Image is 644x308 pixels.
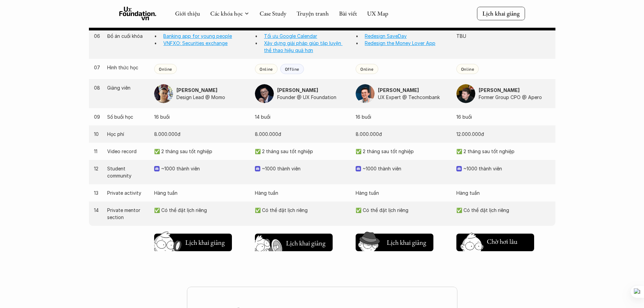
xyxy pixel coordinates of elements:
strong: [PERSON_NAME] [176,87,217,93]
p: Design Lead @ Momo [176,94,248,101]
p: ~1000 thành viên [363,165,450,172]
a: Tối ưu Google Calendar [264,33,317,39]
p: 8.000.000đ [356,131,450,138]
h5: Lịch khai giảng [386,238,427,247]
a: Lịch khai giảng [356,231,433,251]
strong: [PERSON_NAME] [277,87,318,93]
p: 16 buổi [456,113,550,120]
p: ✅ Có thể đặt lịch riêng [456,207,550,214]
p: 12 [94,165,101,172]
p: Lịch khai giảng [482,9,520,17]
p: 8.000.000đ [255,131,349,138]
button: Chờ hơi lâu [456,234,534,251]
p: Online [360,67,374,71]
p: ✅ 2 tháng sau tốt nghiệp [255,148,349,155]
a: VNFXO: Securities exchange [163,40,228,46]
p: 09 [94,113,101,120]
p: 11 [94,148,101,155]
p: Đồ án cuối khóa [107,32,147,40]
p: Hàng tuần [154,189,248,196]
h5: Lịch khai giảng [285,238,326,248]
p: Founder @ UX Foundation [277,94,349,101]
p: Student community [107,165,147,179]
a: Lịch khai giảng [154,231,232,251]
p: UX Expert @ Techcombank [378,94,450,101]
p: Hàng tuần [356,189,450,196]
a: Chờ hơi lâu [456,231,534,251]
a: Lịch khai giảng [255,231,333,251]
p: 14 [94,207,101,214]
strong: [PERSON_NAME] [479,87,520,93]
p: ~1000 thành viên [161,165,248,172]
p: Online [461,67,474,71]
h5: Chờ hơi lâu [487,237,518,246]
p: 14 buổi [255,113,349,120]
p: Offline [285,67,299,71]
a: Redesign SaveDay [365,33,407,39]
p: 12.000.000đ [456,131,550,138]
p: 8.000.000đ [154,131,248,138]
p: 16 buổi [154,113,248,120]
p: Online [260,67,273,71]
p: TBU [456,32,550,40]
p: ✅ Có thể đặt lịch riêng [154,207,248,214]
p: Hình thức học [107,64,147,71]
p: 06 [94,32,101,40]
p: 10 [94,131,101,138]
p: 16 buổi [356,113,450,120]
p: Private activity [107,189,147,196]
p: Hàng tuần [255,189,349,196]
a: Redesign the Money Lover App [365,40,435,46]
p: Online [159,67,172,71]
p: 07 [94,64,101,71]
p: Số buổi học [107,113,147,120]
p: Former Group CPO @ Apero [479,94,550,101]
h5: Lịch khai giảng [185,238,225,247]
p: ✅ 2 tháng sau tốt nghiệp [356,148,450,155]
strong: [PERSON_NAME] [378,87,419,93]
a: Giới thiệu [175,9,200,17]
p: Video record [107,148,147,155]
a: Lịch khai giảng [477,7,525,20]
p: ✅ 2 tháng sau tốt nghiệp [456,148,550,155]
p: Hàng tuần [456,189,550,196]
a: Các khóa học [210,9,243,17]
p: Private mentor section [107,207,147,221]
a: Case Study [260,9,286,17]
p: 13 [94,189,101,196]
p: Giảng viên [107,84,147,91]
a: Truyện tranh [296,9,329,17]
p: ~1000 thành viên [463,165,550,172]
p: Học phí [107,131,147,138]
p: 08 [94,84,101,91]
a: Xây dựng giải pháp giúp tập luyện thể thao hiệu quả hơn [264,40,342,53]
button: Lịch khai giảng [154,234,232,251]
p: ~1000 thành viên [262,165,349,172]
a: UX Map [367,9,388,17]
button: Lịch khai giảng [255,234,333,251]
p: ✅ Có thể đặt lịch riêng [255,207,349,214]
a: Bài viết [339,9,357,17]
p: ✅ Có thể đặt lịch riêng [356,207,450,214]
button: Lịch khai giảng [356,234,433,251]
a: Banking app for young people [163,33,232,39]
p: ✅ 2 tháng sau tốt nghiệp [154,148,248,155]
